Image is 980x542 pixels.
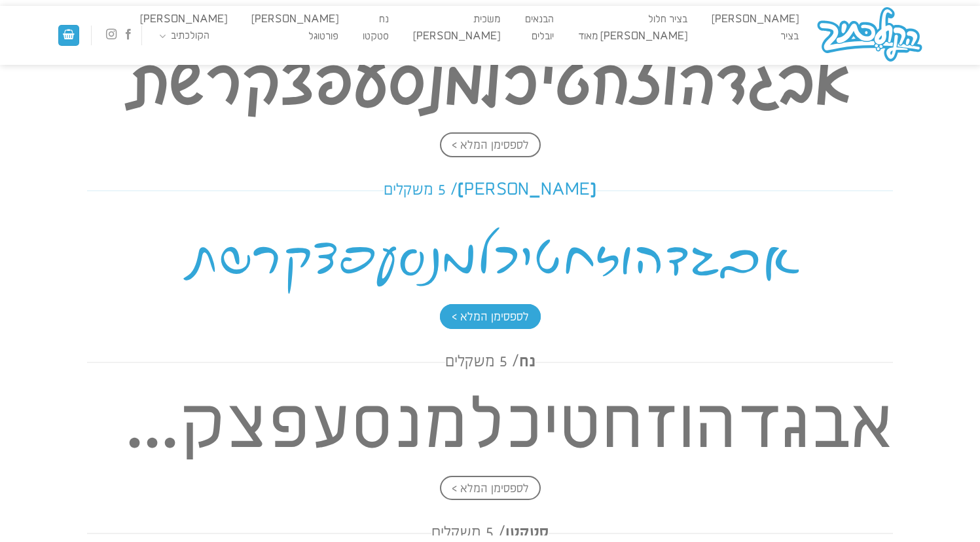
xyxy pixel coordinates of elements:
a: [PERSON_NAME] [705,13,805,26]
span: לספסימן המלא > [440,132,541,157]
a: הקולכתיב [153,29,216,43]
a: פורטוגל [302,30,344,43]
span: לספסימן המלא > [440,476,541,501]
span: נח [445,352,535,373]
a: מעבר לסל הקניות [58,25,79,47]
a: יובלים [525,30,560,43]
h4: אבגדהוזחטיכלמנסעפצקרשת [87,379,893,474]
a: [PERSON_NAME] [134,13,233,26]
a: עקבו אחרינו באינסטגרם [105,28,116,42]
span: / 5 משקלים [445,353,519,371]
a: [PERSON_NAME] מאוד [572,30,693,43]
span: / 5 משקלים [431,524,505,542]
a: משׂכית [467,13,507,26]
span: לספסימן המלא > [440,304,541,329]
a: משׂכית/ 4 משקלים אבגדהוזחטיכלמנסעפצקרשת לספסימן המלא > [87,9,893,151]
span: / 5 משקלים [384,182,458,199]
span: [PERSON_NAME] [384,180,596,201]
h4: אבגדהוזחטיכלמנסעפצקרשת [87,36,893,130]
a: הבנאים [518,13,560,26]
a: [PERSON_NAME]/ 5 משקלים אבגדהוזחטיכלמנסעפצקרשת לספסימן המלא > [87,180,893,322]
a: בציר חלול [642,13,693,26]
a: [PERSON_NAME] [407,30,507,43]
a: עקבו אחרינו בפייסבוק [123,28,134,42]
a: [PERSON_NAME] [245,13,344,26]
h4: אבגדהוזחטיכלמנסעפצקרשת [87,208,893,302]
a: בציר [774,30,805,43]
a: נח/ 5 משקלים אבגדהוזחטיכלמנסעפצקרשת לספסימן המלא > [87,352,893,494]
a: סטקטו [357,30,395,43]
a: נח [373,13,395,26]
img: הקולכתיב [816,6,924,65]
